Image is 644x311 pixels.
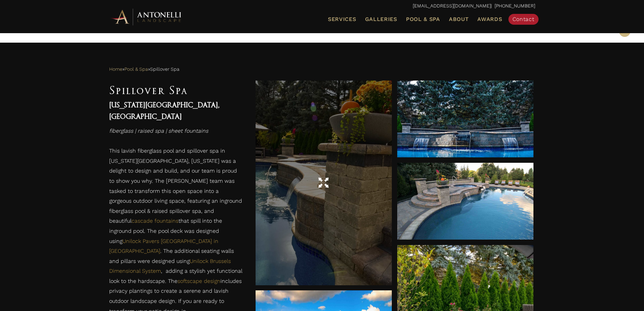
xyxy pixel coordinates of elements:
span: » » [109,65,180,74]
img: Antonelli Horizontal Logo [109,7,184,26]
h1: Spillover Spa [109,81,242,99]
a: Unilock Pavers [GEOGRAPHIC_DATA] in [GEOGRAPHIC_DATA] [109,238,218,254]
span: Contact [512,16,534,22]
p: | [PHONE_NUMBER] [109,2,535,10]
a: Home [109,65,122,74]
a: cascade fountains [132,218,178,224]
a: Awards [475,15,505,24]
a: [EMAIL_ADDRESS][DOMAIN_NAME] [413,3,491,8]
a: Galleries [362,15,400,24]
span: Pool & Spa [406,16,440,22]
span: About [449,17,469,22]
a: Contact [508,14,539,25]
a: Pool & Spa [124,65,148,74]
span: Spillover Spa [150,65,180,74]
nav: Breadcrumbs [109,64,535,74]
span: Awards [477,16,502,22]
em: fiberglass | raised spa | sheet fountains [109,128,208,134]
span: Galleries [365,16,397,22]
a: Services [325,15,359,24]
a: About [446,15,472,24]
span: Services [328,17,356,22]
a: softscape design [177,278,220,284]
a: Pool & Spa [403,15,443,24]
h4: [US_STATE][GEOGRAPHIC_DATA], [GEOGRAPHIC_DATA] [109,99,242,122]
